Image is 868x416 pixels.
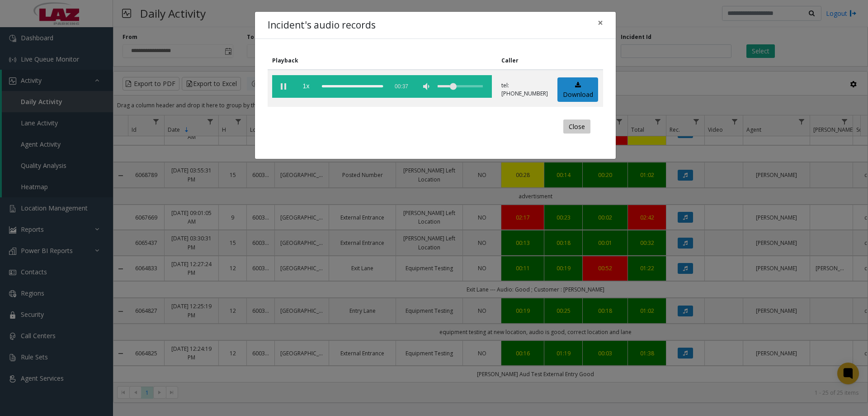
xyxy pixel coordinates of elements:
[563,120,590,134] button: Close
[497,52,553,70] th: Caller
[598,16,603,29] span: ×
[268,52,497,70] th: Playback
[322,75,383,98] div: scrub bar
[557,77,598,102] a: Download
[295,75,317,98] span: playback speed button
[501,81,548,98] p: tel:[PHONE_NUMBER]
[438,75,483,98] div: volume level
[268,18,376,33] h4: Incident's audio records
[591,12,609,34] button: Close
